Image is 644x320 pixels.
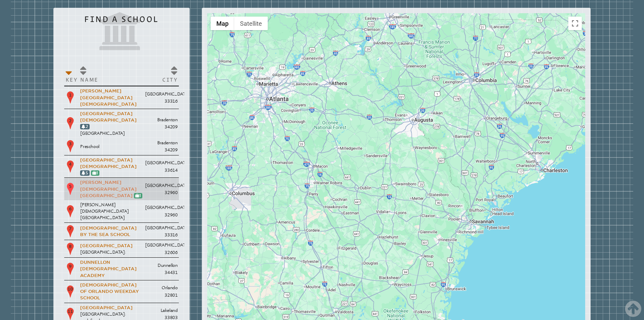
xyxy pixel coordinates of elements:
p: [GEOGRAPHIC_DATA] 32606 [145,241,177,256]
button: Show street map [211,17,234,30]
p: [GEOGRAPHIC_DATA] 32960 [145,204,177,218]
p: [GEOGRAPHIC_DATA] 33316 [145,224,177,239]
p: Orlando 32801 [145,284,177,299]
p: Dunnellon 34431 [145,262,177,276]
p: 3 [66,140,75,153]
p: 9 [66,262,75,276]
p: 7 [66,225,75,238]
a: [PERSON_NAME][DEMOGRAPHIC_DATA][GEOGRAPHIC_DATA] [80,180,137,198]
a: 1 [135,193,141,198]
p: Bradenton 34209 [145,116,177,131]
p: 5 [66,182,75,196]
p: Key [66,76,78,83]
p: 2 [66,116,75,130]
a: [GEOGRAPHIC_DATA] [80,305,133,310]
p: City [145,76,177,83]
p: [PERSON_NAME][DEMOGRAPHIC_DATA][GEOGRAPHIC_DATA] [80,201,142,221]
a: 2 [81,124,88,129]
p: [GEOGRAPHIC_DATA] 33316 [145,90,177,105]
p: Name [80,76,142,83]
a: [PERSON_NAME][GEOGRAPHIC_DATA][DEMOGRAPHIC_DATA] [80,88,137,106]
p: 10 [66,285,75,298]
a: [GEOGRAPHIC_DATA] [80,243,133,248]
p: [GEOGRAPHIC_DATA] [80,130,142,136]
p: [GEOGRAPHIC_DATA] 32960 [145,182,177,196]
p: [GEOGRAPHIC_DATA]: [80,249,142,255]
a: [GEOGRAPHIC_DATA][DEMOGRAPHIC_DATA] [80,157,137,169]
a: 1 [92,170,98,175]
p: 6 [66,205,75,218]
a: [GEOGRAPHIC_DATA][DEMOGRAPHIC_DATA] [80,111,137,123]
a: 5 [81,170,88,175]
p: 4 [66,160,75,173]
a: [DEMOGRAPHIC_DATA] of Orlando Weekday School [80,282,139,300]
p: [GEOGRAPHIC_DATA] 33614 [145,159,177,174]
p: Preschool [80,143,142,150]
button: Show satellite imagery [234,17,268,30]
p: 8 [66,242,75,256]
a: [DEMOGRAPHIC_DATA] By the Sea School [80,226,137,237]
a: Dunnellon [DEMOGRAPHIC_DATA] Academy [80,260,137,278]
p: Bradenton 34209 [145,139,177,154]
button: Toggle fullscreen view [568,17,582,30]
p: 1 [66,91,75,104]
